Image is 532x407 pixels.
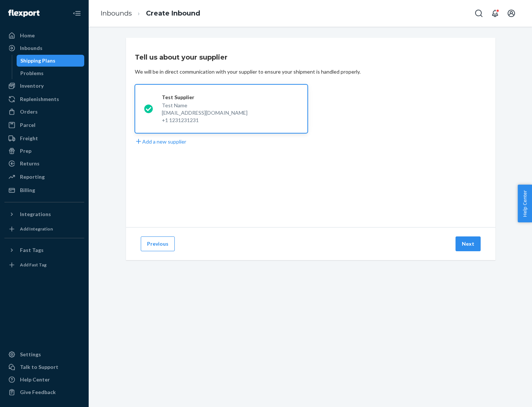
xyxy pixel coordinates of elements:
img: Flexport logo [8,10,40,17]
a: Replenishments [4,93,84,105]
button: Integrations [4,208,84,220]
div: Problems [20,70,44,77]
div: Add Fast Tag [20,262,47,268]
div: Home [20,32,35,39]
button: Give Feedback [4,386,84,398]
div: Replenishments [20,95,59,103]
div: We will be in direct communication with your supplier to ensure your shipment is handled properly. [135,68,361,75]
div: Parcel [20,121,35,129]
div: Returns [20,160,40,167]
div: Help Center [20,376,50,383]
button: Fast Tags [4,244,84,256]
div: Give Feedback [20,388,56,396]
div: Freight [20,135,38,142]
a: Create Inbound [146,9,200,17]
div: Prep [20,147,31,155]
a: Add Fast Tag [4,259,84,271]
button: Help Center [518,185,532,222]
div: Shipping Plans [20,57,55,64]
ol: breadcrumbs [95,3,206,24]
a: Orders [4,106,84,118]
a: Home [4,30,84,41]
div: Settings [20,351,41,358]
button: Next [456,236,481,251]
button: Previous [141,236,175,251]
a: Add Integration [4,223,84,235]
a: Inbounds [4,42,84,54]
div: Integrations [20,211,51,218]
a: Returns [4,158,84,169]
button: Add a new supplier [135,138,186,145]
a: Shipping Plans [17,55,85,67]
a: Reporting [4,171,84,183]
a: Talk to Support [4,361,84,373]
div: Inbounds [20,44,42,52]
a: Parcel [4,119,84,131]
button: Open Search Box [471,6,486,21]
a: Inventory [4,80,84,92]
a: Settings [4,349,84,360]
div: Billing [20,186,35,194]
a: Freight [4,132,84,144]
h3: Tell us about your supplier [135,53,228,62]
a: Problems [17,67,85,79]
button: Open notifications [488,6,502,21]
button: Open account menu [504,6,519,21]
button: Close Navigation [69,6,84,21]
a: Prep [4,145,84,157]
div: Reporting [20,173,45,181]
a: Inbounds [100,9,132,17]
div: Inventory [20,82,44,90]
div: Talk to Support [20,363,58,371]
a: Billing [4,184,84,196]
div: Orders [20,108,38,115]
div: Fast Tags [20,246,44,254]
div: Add Integration [20,226,53,232]
a: Help Center [4,374,84,386]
